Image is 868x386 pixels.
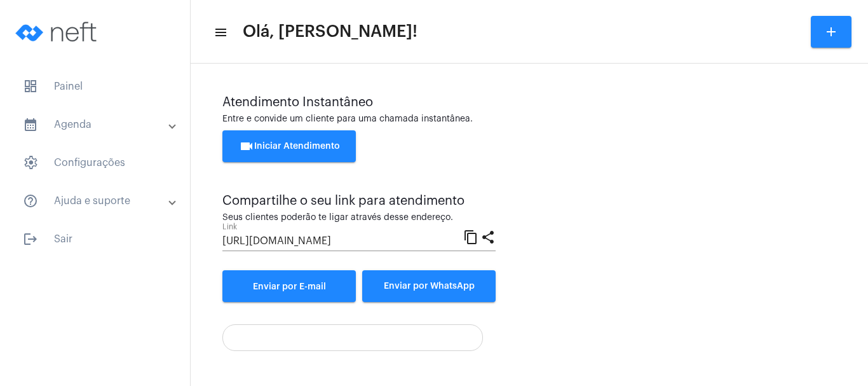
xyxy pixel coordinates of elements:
[214,25,226,40] mat-icon: sidenav icon
[222,194,496,208] div: Compartilhe o seu link para atendimento
[222,270,356,302] a: Enviar por E-mail
[362,270,496,302] button: Enviar por WhatsApp
[10,6,105,57] img: logo-neft-novo-2.png
[243,22,417,42] span: Olá, [PERSON_NAME]!
[824,24,839,39] mat-icon: add
[480,229,496,244] mat-icon: share
[8,109,190,140] mat-expansion-panel-header: sidenav iconAgenda
[13,148,177,178] span: Configurações
[13,224,177,254] span: Sair
[23,231,38,247] mat-icon: sidenav icon
[222,213,496,223] div: Seus clientes poderão te ligar através desse endereço.
[23,193,38,209] mat-icon: sidenav icon
[222,114,836,124] div: Entre e convide um cliente para uma chamada instantânea.
[8,186,190,216] mat-expansion-panel-header: sidenav iconAjuda e suporte
[239,142,340,151] span: Iniciar Atendimento
[23,117,170,132] mat-panel-title: Agenda
[384,282,475,291] span: Enviar por WhatsApp
[239,139,254,154] mat-icon: videocam
[23,193,170,209] mat-panel-title: Ajuda e suporte
[222,130,356,162] button: Iniciar Atendimento
[23,79,38,94] span: sidenav icon
[253,282,326,291] span: Enviar por E-mail
[13,71,177,102] span: Painel
[23,155,38,170] span: sidenav icon
[463,229,478,244] mat-icon: content_copy
[222,95,836,109] div: Atendimento Instantâneo
[23,117,38,132] mat-icon: sidenav icon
